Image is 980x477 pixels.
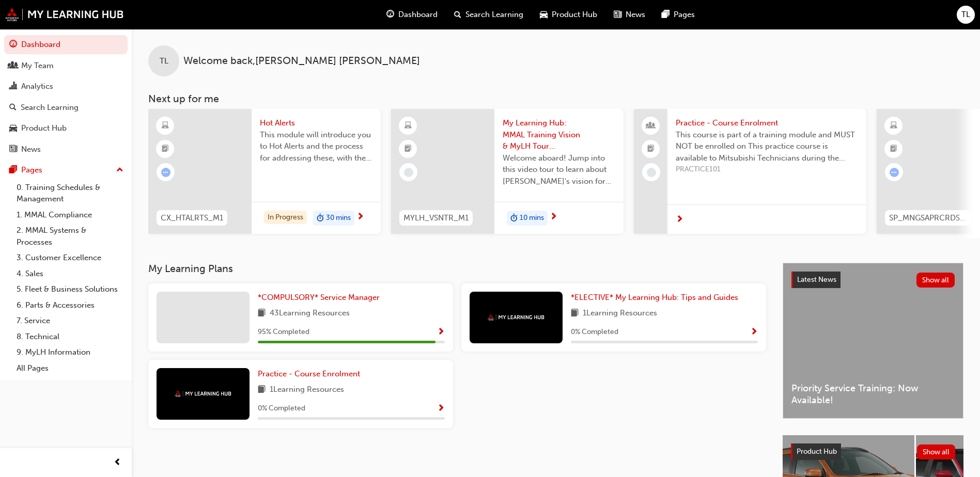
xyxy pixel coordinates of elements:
[4,98,128,117] a: Search Learning
[258,326,309,338] span: 95 % Completed
[160,55,168,67] span: TL
[465,9,523,21] span: Search Learning
[890,168,899,177] span: learningRecordVerb_ATTEMPT-icon
[161,168,170,177] span: learningRecordVerb_ATTEMPT-icon
[270,384,344,396] span: 1 Learning Resources
[571,307,579,320] span: book-icon
[4,161,128,180] button: Pages
[260,117,372,129] span: Hot Alerts
[916,273,955,288] button: Show all
[961,9,970,21] span: TL
[12,297,128,313] a: 6. Parts & Accessories
[674,9,695,21] span: Pages
[4,35,128,54] a: Dashboard
[676,215,683,225] span: next-icon
[12,207,128,223] a: 1. MMAL Compliance
[116,164,123,177] span: up-icon
[404,168,413,177] span: learningRecordVerb_NONE-icon
[132,93,980,105] h3: Next up for me
[647,142,655,156] span: booktick-icon
[9,103,17,113] span: search-icon
[750,328,758,337] span: Show Progress
[917,444,956,459] button: Show all
[378,4,446,25] a: guage-iconDashboard
[258,307,266,320] span: book-icon
[791,383,955,406] span: Priority Service Training: Now Available!
[783,263,963,419] a: Latest NewsShow allPriority Service Training: Now Available!
[532,4,605,25] a: car-iconProduct Hub
[405,119,412,133] span: learningResourceType_ELEARNING-icon
[550,213,557,222] span: next-icon
[614,8,621,21] span: news-icon
[258,368,364,380] a: Practice - Course Enrolment
[161,212,223,224] span: CX_HTALRTS_M1
[446,4,532,25] a: search-iconSearch Learning
[21,164,42,176] div: Pages
[12,329,128,345] a: 8. Technical
[405,142,412,156] span: booktick-icon
[454,8,461,21] span: search-icon
[162,119,169,133] span: learningResourceType_ELEARNING-icon
[797,447,837,456] span: Product Hub
[12,266,128,282] a: 4. Sales
[676,129,858,164] span: This course is part of a training module and MUST NOT be enrolled on This practice course is avai...
[571,326,618,338] span: 0 % Completed
[437,402,445,415] button: Show Progress
[9,82,17,91] span: chart-icon
[676,117,858,129] span: Practice - Course Enrolment
[540,8,548,21] span: car-icon
[4,119,128,138] a: Product Hub
[258,403,305,415] span: 0 % Completed
[510,212,518,225] span: duration-icon
[583,307,657,320] span: 1 Learning Resources
[889,212,968,224] span: SP_MNGSAPRCRDS_M1
[21,122,67,134] div: Product Hub
[12,222,128,250] a: 2. MMAL Systems & Processes
[503,117,615,152] span: My Learning Hub: MMAL Training Vision & MyLH Tour (Elective)
[21,81,53,92] div: Analytics
[162,142,169,156] span: booktick-icon
[571,292,742,304] a: *ELECTIVE* My Learning Hub: Tips and Guides
[654,4,703,25] a: pages-iconPages
[750,326,758,339] button: Show Progress
[4,77,128,96] a: Analytics
[437,328,445,337] span: Show Progress
[647,119,655,133] span: people-icon
[647,168,656,177] span: learningRecordVerb_NONE-icon
[386,8,394,21] span: guage-icon
[626,9,645,21] span: News
[791,272,955,288] a: Latest NewsShow all
[398,9,438,21] span: Dashboard
[571,293,738,302] span: *ELECTIVE* My Learning Hub: Tips and Guides
[12,344,128,360] a: 9. MyLH Information
[9,166,17,175] span: pages-icon
[437,404,445,414] span: Show Progress
[183,55,420,67] span: Welcome back , [PERSON_NAME] [PERSON_NAME]
[148,263,766,275] h3: My Learning Plans
[12,250,128,266] a: 3. Customer Excellence
[391,109,624,234] a: MYLH_VSNTR_M1My Learning Hub: MMAL Training Vision & MyLH Tour (Elective)Welcome aboard! Jump int...
[12,281,128,297] a: 5. Fleet & Business Solutions
[634,109,866,234] a: Practice - Course EnrolmentThis course is part of a training module and MUST NOT be enrolled on T...
[356,213,364,222] span: next-icon
[317,212,324,225] span: duration-icon
[520,212,544,224] span: 10 mins
[503,152,615,187] span: Welcome aboard! Jump into this video tour to learn about [PERSON_NAME]'s vision for your learning...
[9,40,17,50] span: guage-icon
[4,56,128,75] a: My Team
[21,60,54,72] div: My Team
[890,119,897,133] span: learningResourceType_ELEARNING-icon
[175,390,231,397] img: mmal
[791,443,955,460] a: Product HubShow all
[258,292,384,304] a: *COMPULSORY* Service Manager
[4,33,128,161] button: DashboardMy TeamAnalyticsSearch LearningProduct HubNews
[12,180,128,207] a: 0. Training Schedules & Management
[4,140,128,159] a: News
[260,129,372,164] span: This module will introduce you to Hot Alerts and the process for addressing these, with the aim o...
[270,307,350,320] span: 43 Learning Resources
[9,145,17,154] span: news-icon
[5,8,124,21] img: mmal
[662,8,670,21] span: pages-icon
